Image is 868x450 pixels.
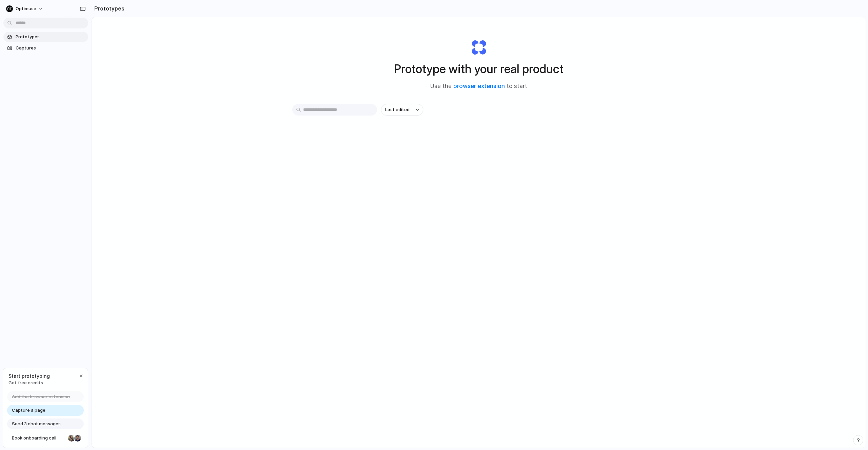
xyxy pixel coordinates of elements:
h1: Prototype with your real product [394,60,564,78]
span: Get free credits [8,380,50,386]
span: Use the to start [430,82,527,91]
span: Capture a page [12,407,45,414]
span: Add the browser extension [12,393,70,400]
a: Prototypes [3,32,88,42]
button: Last edited [381,104,423,116]
h2: Prototypes [92,4,124,13]
span: Send 3 chat messages [12,421,61,427]
button: Optimuse [3,3,47,14]
span: Book onboarding call [12,435,65,442]
div: Nicole Kubica [67,434,76,442]
span: Start prototyping [8,372,50,380]
span: Captures [16,45,85,52]
a: Captures [3,43,88,53]
div: Christian Iacullo [74,434,82,442]
a: Book onboarding call [7,433,84,444]
span: Optimuse [16,5,36,12]
span: Prototypes [16,34,85,40]
a: browser extension [453,83,505,89]
span: Last edited [385,106,410,113]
